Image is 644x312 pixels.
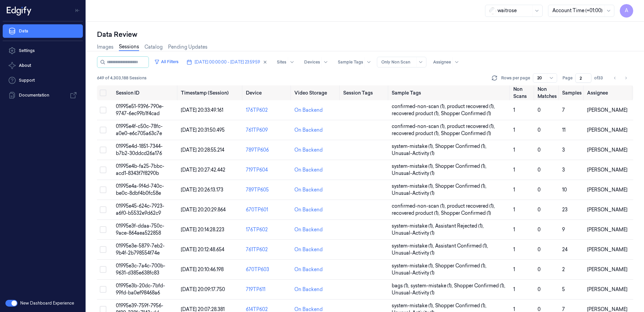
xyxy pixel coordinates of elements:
span: 01995e3f-ddaa-750c-9ace-864aea522858 [116,223,164,236]
span: product recovered (1) , [447,203,496,210]
span: confirmed-non-scan (1) , [392,123,447,130]
span: product recovered (1) , [447,123,496,130]
span: 01995e4d-1851-7344-b7b2-30ddcd26a176 [116,143,163,156]
span: 2 [562,266,565,272]
span: 01995e4b-fa25-7bbc-acd1-8343f7f8290b [116,163,164,176]
span: 0 [538,107,541,113]
span: 0 [538,207,541,213]
span: system-mistake (1) , [392,262,435,269]
span: Shopper Confirmed (1) [441,210,491,217]
span: 01995e4a-9f4d-740c-be0c-8dbf4b0fc58e [116,183,164,196]
span: system-mistake (1) , [392,302,435,309]
a: Settings [3,44,83,57]
span: 1 [513,187,515,193]
span: [DATE] 20:09:17.750 [181,286,225,292]
span: Unusual-Activity (1) [392,269,434,277]
button: A [620,4,633,18]
div: On Backend [294,107,323,114]
span: [PERSON_NAME] [587,127,627,133]
nav: pagination [610,73,631,83]
span: 1 [513,246,515,253]
button: Select row [100,246,106,253]
button: All Filters [152,56,181,67]
span: 9 [562,227,565,233]
span: [PERSON_NAME] [587,286,627,292]
span: Shopper Confirmed (1) [441,110,491,117]
span: [PERSON_NAME] [587,107,627,113]
div: 176TP602 [246,107,289,114]
a: Pending Updates [168,44,207,51]
span: 0 [538,187,541,193]
span: 0 [538,167,541,173]
span: Shopper Confirmed (1) , [435,302,488,309]
span: 1 [513,227,515,233]
span: 01995e3b-20dc-7bfd-99fd-ba0ef98468a6 [116,283,165,296]
span: Unusual-Activity (1) [392,170,434,177]
div: 761TP609 [246,127,289,134]
th: Device [243,85,292,100]
span: 0 [538,127,541,133]
span: Shopper Confirmed (1) , [435,262,488,269]
div: 719TP611 [246,286,289,293]
span: [DATE] 20:27:42.442 [181,167,225,173]
button: Select row [100,186,106,193]
th: Non Matches [535,85,559,100]
span: 1 [513,286,515,292]
span: 7 [562,107,565,113]
a: Sessions [119,43,139,51]
div: 670TP603 [246,266,289,273]
th: Timestamp (Session) [178,85,243,100]
span: recovered product (1) , [392,210,441,217]
div: On Backend [294,186,323,193]
span: bags (1) , [392,282,411,289]
button: About [3,59,83,72]
div: Data Review [97,30,633,39]
button: Select row [100,127,106,133]
span: [PERSON_NAME] [587,187,627,193]
button: Select row [100,107,106,113]
span: [DATE] 20:33:49.161 [181,107,223,113]
th: Session Tags [341,85,389,100]
div: On Backend [294,206,323,213]
a: Catalog [144,44,163,51]
span: [DATE] 20:14:28.223 [181,227,224,233]
a: Documentation [3,88,83,102]
span: system-mistake (1) , [411,282,454,289]
span: system-mistake (1) , [392,223,435,230]
span: [PERSON_NAME] [587,246,627,253]
span: Unusual-Activity (1) [392,289,434,296]
span: 01995e4f-c50c-78fc-a0e0-e6c705a63c7e [116,123,163,136]
a: Images [97,44,114,51]
span: 0 [538,246,541,253]
span: confirmed-non-scan (1) , [392,203,447,210]
span: recovered product (1) , [392,110,441,117]
span: 1 [513,266,515,272]
span: 5 [562,286,565,292]
span: 1 [513,147,515,153]
span: recovered product (1) , [392,130,441,137]
span: 3 [562,167,565,173]
span: [DATE] 20:20:29.864 [181,207,226,213]
div: 670TP601 [246,206,289,213]
span: Shopper Confirmed (1) , [454,282,507,289]
span: [PERSON_NAME] [587,147,627,153]
span: Shopper Confirmed (1) [441,130,491,137]
a: Support [3,74,83,87]
span: [PERSON_NAME] [587,227,627,233]
button: Toggle Navigation [72,5,83,16]
span: Unusual-Activity (1) [392,250,434,257]
span: 0 [538,147,541,153]
span: [PERSON_NAME] [587,266,627,272]
span: Assistant Rejected (1) , [435,223,485,230]
th: Video Storage [292,85,340,100]
button: [DATE] 00:00:00 - [DATE] 23:59:59 [184,57,270,68]
p: Rows per page [501,75,530,81]
span: 1 [513,167,515,173]
button: Select row [100,147,106,153]
div: On Backend [294,266,323,273]
span: confirmed-non-scan (1) , [392,103,447,110]
div: 176TP602 [246,226,289,233]
div: On Backend [294,127,323,134]
span: Unusual-Activity (1) [392,190,434,197]
button: Go to previous page [610,73,620,83]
